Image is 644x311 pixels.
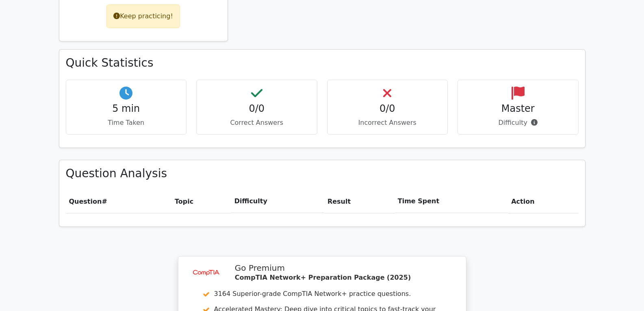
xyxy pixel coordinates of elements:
th: Result [324,190,395,213]
h4: 5 min [73,103,180,115]
p: Time Taken [73,118,180,128]
div: Keep practicing! [106,4,180,28]
h3: Question Analysis [66,167,579,181]
th: Time Spent [395,190,508,213]
h3: Quick Statistics [66,56,579,70]
p: Correct Answers [203,118,310,128]
th: Topic [171,190,231,213]
h4: 0/0 [334,103,441,115]
th: # [66,190,171,213]
h4: 0/0 [203,103,310,115]
th: Difficulty [231,190,324,213]
p: Difficulty [464,118,572,128]
span: Question [69,198,102,205]
p: Incorrect Answers [334,118,441,128]
h4: Master [464,103,572,115]
th: Action [508,190,578,213]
